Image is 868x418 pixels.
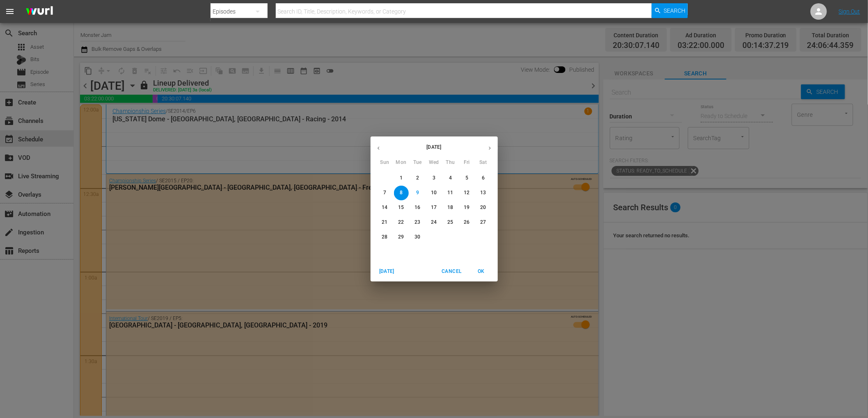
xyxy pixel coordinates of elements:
button: 13 [476,186,491,200]
p: 3 [433,175,435,182]
button: OK [468,265,495,278]
p: 13 [480,189,486,196]
button: 26 [460,215,474,230]
button: 20 [476,200,491,215]
p: 21 [382,219,387,226]
button: 2 [410,171,425,186]
p: 22 [398,219,404,226]
button: 8 [394,186,409,200]
button: 21 [378,215,392,230]
button: 30 [410,230,425,245]
p: 30 [415,234,420,241]
span: Search [664,3,686,18]
p: 19 [464,204,469,211]
button: 25 [443,215,458,230]
img: ans4CAIJ8jUAAAAAAAAAAAAAAAAAAAAAAAAgQb4GAAAAAAAAAAAAAAAAAAAAAAAAJMjXAAAAAAAAAAAAAAAAAAAAAAAAgAT5G... [20,2,59,21]
button: 5 [460,171,474,186]
p: 5 [465,175,468,182]
p: 2 [416,175,419,182]
button: 1 [394,171,409,186]
p: 16 [415,204,420,211]
span: Wed [427,159,442,167]
p: [DATE] [387,143,482,151]
p: 17 [431,204,437,211]
button: 17 [427,200,442,215]
p: 7 [383,189,386,196]
button: 28 [378,230,392,245]
p: 6 [482,175,485,182]
span: Fri [460,159,474,167]
p: 1 [400,175,403,182]
button: 12 [460,186,474,200]
p: 15 [398,204,404,211]
button: 3 [427,171,442,186]
p: 18 [447,204,453,211]
button: 24 [427,215,442,230]
p: 10 [431,189,437,196]
p: 20 [480,204,486,211]
span: OK [472,267,491,276]
button: 23 [410,215,425,230]
p: 14 [382,204,387,211]
button: 19 [460,200,474,215]
p: 12 [464,189,469,196]
button: 29 [394,230,409,245]
span: Tue [410,159,425,167]
button: 10 [427,186,442,200]
p: 27 [480,219,486,226]
p: 9 [416,189,419,196]
p: 24 [431,219,437,226]
button: 9 [410,186,425,200]
button: 16 [410,200,425,215]
span: Cancel [442,267,461,276]
button: 22 [394,215,409,230]
span: Sat [476,159,491,167]
p: 11 [447,189,453,196]
p: 25 [447,219,453,226]
button: [DATE] [374,265,400,278]
button: 15 [394,200,409,215]
a: Sign Out [839,8,860,15]
p: 23 [415,219,420,226]
span: [DATE] [377,267,397,276]
button: 27 [476,215,491,230]
span: Mon [394,159,409,167]
p: 8 [400,189,403,196]
button: Cancel [438,265,465,278]
button: 18 [443,200,458,215]
button: 14 [378,200,392,215]
button: 11 [443,186,458,200]
span: Sun [378,159,392,167]
p: 28 [382,234,387,241]
span: Thu [443,159,458,167]
button: 7 [378,186,392,200]
p: 4 [449,175,452,182]
span: menu [5,7,15,16]
button: 6 [476,171,491,186]
p: 29 [398,234,404,241]
button: 4 [443,171,458,186]
p: 26 [464,219,469,226]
